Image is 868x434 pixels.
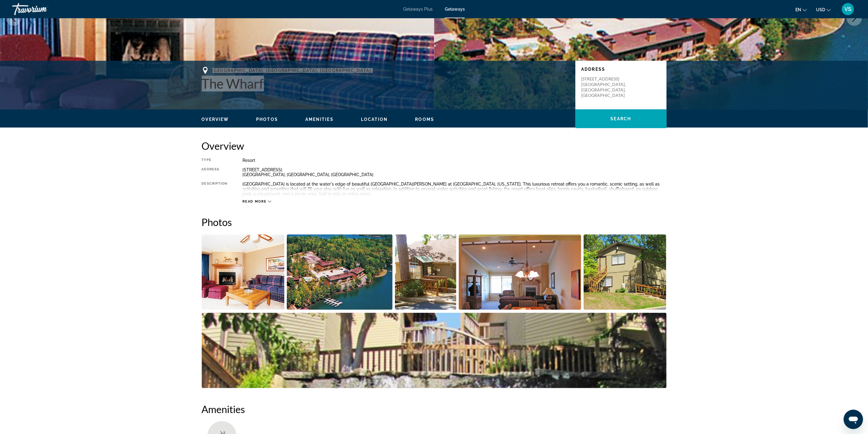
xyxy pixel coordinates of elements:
[847,11,862,26] button: Next image
[202,234,285,310] button: Open full-screen image slider
[243,200,267,203] span: Read more
[287,234,393,310] button: Open full-screen image slider
[795,5,807,14] button: Change language
[243,182,667,196] div: [GEOGRAPHIC_DATA] is located at the water's edge of beautiful [GEOGRAPHIC_DATA][PERSON_NAME] at [...
[202,117,229,122] button: Overview
[361,117,388,122] span: Location
[305,117,334,122] button: Amenities
[212,68,371,73] span: [GEOGRAPHIC_DATA], [GEOGRAPHIC_DATA], [GEOGRAPHIC_DATA]
[795,7,801,12] span: en
[202,140,667,152] h2: Overview
[445,7,465,12] a: Getaways
[202,76,569,91] h1: The Wharf
[305,117,334,122] span: Amenities
[582,76,630,98] p: [STREET_ADDRESS] [GEOGRAPHIC_DATA], [GEOGRAPHIC_DATA], [GEOGRAPHIC_DATA]
[845,6,852,12] span: VS
[575,109,667,128] button: Search
[243,167,667,177] div: [STREET_ADDRESS] [GEOGRAPHIC_DATA], [GEOGRAPHIC_DATA], [GEOGRAPHIC_DATA]
[256,117,278,122] button: Photos
[202,182,228,196] div: Description
[12,1,73,17] a: Travorium
[202,167,228,177] div: Address
[202,313,667,388] button: Open full-screen image slider
[243,158,667,163] div: Resort
[395,234,457,310] button: Open full-screen image slider
[415,117,434,122] button: Rooms
[840,3,856,15] button: User Menu
[202,403,667,415] h2: Amenities
[361,117,388,122] button: Location
[243,199,272,204] button: Read more
[582,67,660,72] p: Address
[6,11,21,26] button: Previous image
[202,158,228,163] div: Type
[202,216,667,228] h2: Photos
[816,7,825,12] span: USD
[415,117,434,122] span: Rooms
[584,234,667,310] button: Open full-screen image slider
[202,117,229,122] span: Overview
[256,117,278,122] span: Photos
[844,410,863,429] iframe: Button to launch messaging window
[403,7,433,12] a: Getaways Plus
[459,234,581,310] button: Open full-screen image slider
[816,5,831,14] button: Change currency
[611,116,631,121] span: Search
